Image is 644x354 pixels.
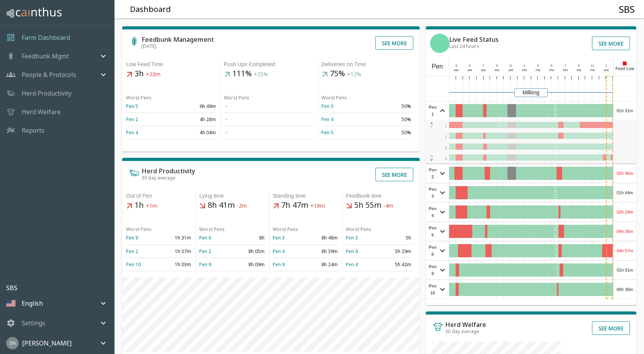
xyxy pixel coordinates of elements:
a: Pen 4 [126,129,138,136]
a: Herd Welfare [22,107,61,116]
div: 3 [535,63,542,68]
h6: Herd Productivity [142,168,195,174]
span: PM [590,68,595,72]
span: PM [536,68,540,72]
div: Feed Low [613,57,636,76]
a: Pen 2 [126,248,138,255]
div: Lying time [199,192,266,200]
td: 1h 31m [159,231,193,245]
div: 00h 36m [613,280,636,299]
div: 04h 36m [613,222,636,241]
h5: 3h [126,68,217,79]
div: 11 [507,63,514,68]
span: AM [508,68,513,72]
div: 7 [562,63,569,68]
h5: 111% [224,68,315,79]
button: See more [592,321,630,335]
td: 5h 42m [379,258,412,271]
div: 9 [494,63,501,68]
h6: Herd Welfare [445,322,486,328]
td: - [224,100,315,113]
td: 50% [367,100,413,113]
td: 8h 48m [306,231,339,245]
a: Pen 5 [126,103,138,109]
a: Pen 2 [126,116,138,123]
button: See more [375,36,413,50]
span: +25% [254,71,268,78]
div: 01h 44m [613,183,636,202]
span: 4 [445,157,447,161]
h6: Live Feed Status [449,36,499,43]
td: - [224,126,315,139]
span: +19m [310,202,325,210]
span: +23m [146,71,161,78]
a: Pen 9 [273,261,285,268]
div: 1 [603,63,610,68]
p: English [22,299,43,308]
span: 30 day average [445,328,479,335]
p: [PERSON_NAME] [22,339,72,348]
div: W [430,154,434,162]
span: -2m [237,202,247,210]
td: 5h [379,231,412,245]
span: Worst Pens [273,226,298,233]
span: +1m [146,202,157,210]
img: 45cffdf61066f8072b93f09263145446 [6,337,19,349]
a: Farm Dashboard [22,33,70,42]
span: Worst Pens [126,94,152,101]
td: 50% [367,126,413,139]
span: Pen 10 [428,282,438,296]
span: -4m [383,202,393,210]
td: 50% [367,113,413,126]
span: Pen 1 [428,104,438,118]
h5: 75% [321,68,413,79]
span: [DATE] [142,43,156,50]
div: Low Feed Time [126,60,217,68]
span: 30 day average [142,174,176,181]
td: 8h 05m [233,245,266,258]
a: Pen 9 [199,261,211,268]
h5: Dashboard [130,4,171,15]
a: Pen 2 [199,248,211,255]
span: AM [468,68,472,72]
div: 5 [466,63,473,68]
span: Pen 2 [428,166,438,180]
p: SBS [6,283,114,292]
a: Herd Productivity [22,89,72,98]
div: 11 [589,63,596,68]
td: 1h 03m [159,258,193,271]
div: 7 [480,63,487,68]
td: 1h 07m [159,245,193,258]
h5: 8h 41m [199,200,266,211]
div: 02h 29m [613,203,636,221]
div: 9 [576,63,583,68]
a: Pen 3 [346,234,358,241]
a: Pen 4 [321,116,333,123]
td: 8h 09m [233,258,266,271]
span: PM [577,68,581,72]
span: Pen 9 [428,263,438,277]
p: People & Protocols [22,70,76,79]
h5: 5h 55m [346,200,412,211]
div: 04h 57m [613,241,636,260]
a: Reports [22,126,44,135]
span: AM [604,68,608,72]
button: See more [375,168,413,181]
button: See more [592,36,630,50]
a: Pen 4 [273,248,285,255]
h6: Feedbunk Management [142,36,214,43]
span: PM [549,68,554,72]
td: 8h 24m [306,258,339,271]
div: 01h 31m [613,101,636,120]
span: 2 [445,135,447,139]
span: Worst Pens [224,94,249,101]
a: Pen 4 [346,261,358,268]
div: 3 [453,63,460,68]
span: Pen 3 [428,186,438,200]
div: 5 [548,63,555,68]
td: 4h 04m [172,126,217,139]
a: Pen 9 [126,234,138,241]
span: Pen 4 [428,205,438,219]
span: 1 [445,124,447,128]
